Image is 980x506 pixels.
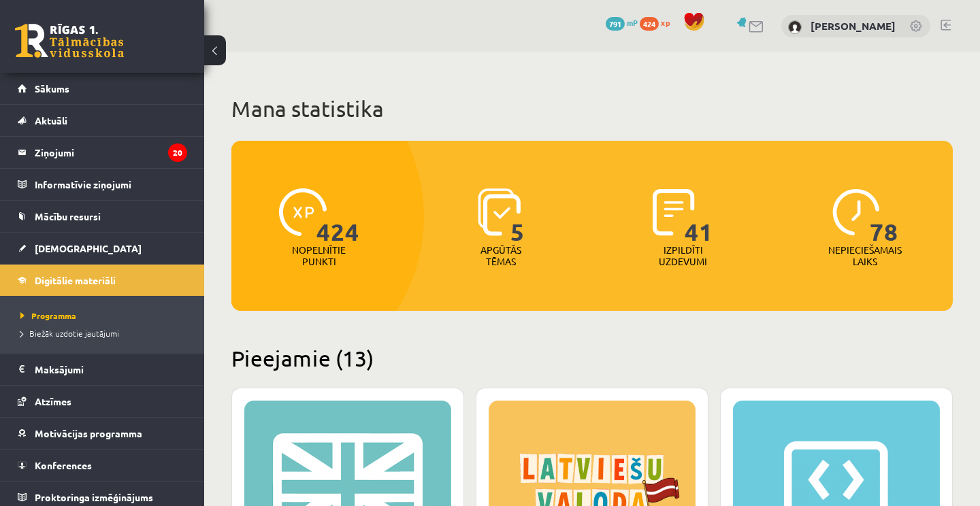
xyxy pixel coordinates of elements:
[20,309,191,322] a: Programma
[20,328,119,339] span: Biežāk uzdotie jautājumi
[640,17,676,28] a: 424 xp
[168,144,187,162] i: 20
[35,242,142,254] span: [DEMOGRAPHIC_DATA]
[35,395,71,407] span: Atzīmes
[478,188,521,236] img: icon-learned-topics-4a711ccc23c960034f471b6e78daf4a3bad4a20eaf4de84257b87e66633f6470.svg
[18,73,187,104] a: Sākums
[685,188,713,244] span: 41
[20,310,76,321] span: Programma
[231,345,953,371] h2: Pieejamie (13)
[510,188,525,244] span: 5
[279,188,327,236] img: icon-xp-0682a9bc20223a9ccc6f5883a126b849a74cddfe5390d2b41b4391c66f2066e7.svg
[832,188,880,236] img: icon-clock-7be60019b62300814b6bd22b8e044499b485619524d84068768e800edab66f18.svg
[18,137,187,168] a: Ziņojumi20
[35,427,142,439] span: Motivācijas programma
[18,386,187,417] a: Atzīmes
[18,201,187,232] a: Mācību resursi
[35,169,187,200] legend: Informatīvie ziņojumi
[870,188,898,244] span: 78
[811,19,896,33] a: [PERSON_NAME]
[18,418,187,449] a: Motivācijas programma
[828,244,902,267] p: Nepieciešamais laiks
[35,137,187,168] legend: Ziņojumi
[661,17,670,28] span: xp
[657,244,710,267] p: Izpildīti uzdevumi
[20,327,191,339] a: Biežāk uzdotie jautājumi
[474,244,527,267] p: Apgūtās tēmas
[18,450,187,481] a: Konferences
[653,188,695,236] img: icon-completed-tasks-ad58ae20a441b2904462921112bc710f1caf180af7a3daa7317a5a94f2d26646.svg
[231,95,953,122] h1: Mana statistika
[606,17,638,28] a: 791 mP
[788,20,802,34] img: Madara Rasa Jureviča
[15,24,124,58] a: Rīgas 1. Tālmācības vidusskola
[292,244,346,267] p: Nopelnītie punkti
[18,169,187,200] a: Informatīvie ziņojumi
[35,114,67,126] span: Aktuāli
[316,188,359,244] span: 424
[18,265,187,296] a: Digitālie materiāli
[35,274,116,286] span: Digitālie materiāli
[18,105,187,136] a: Aktuāli
[18,233,187,264] a: [DEMOGRAPHIC_DATA]
[627,17,638,28] span: mP
[35,491,153,503] span: Proktoringa izmēģinājums
[35,354,187,385] legend: Maksājumi
[606,17,625,31] span: 791
[640,17,659,31] span: 424
[35,210,101,222] span: Mācību resursi
[35,82,69,95] span: Sākums
[18,354,187,385] a: Maksājumi
[35,459,92,471] span: Konferences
